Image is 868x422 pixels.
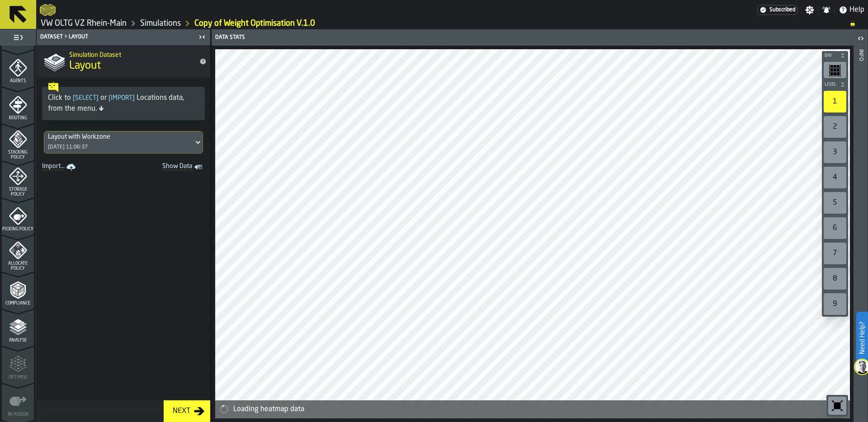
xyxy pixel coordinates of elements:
div: button-toolbar-undefined [822,241,848,266]
span: ] [96,95,99,101]
span: Import [107,95,137,101]
div: Click to or Locations data, from the menu. [48,93,199,114]
label: Need Help? [857,313,867,363]
button: button- [822,80,848,89]
a: link-to-/wh/i/44979e6c-6f66-405e-9874-c1e29f02a54a [41,19,127,28]
a: link-to-/wh/i/44979e6c-6f66-405e-9874-c1e29f02a54a/import/layout/ [38,161,81,173]
span: Allocate Policy [2,261,34,271]
li: menu Optimise [2,347,34,383]
span: Analyse [2,338,34,343]
div: DropdownMenuValue-c3f0a089-2639-4eb2-8537-75cc5319666b [48,133,190,141]
span: [ [108,95,111,101]
li: menu Re-assign [2,384,34,420]
div: Info [858,47,864,420]
button: button- [822,51,848,60]
li: menu Compliance [2,272,34,309]
a: toggle-dataset-table-Show Data [127,161,208,173]
div: 8 [824,268,846,290]
span: Select [71,95,100,101]
span: Subscribed [769,7,795,13]
div: Loading heatmap data [233,404,846,415]
label: button-toggle-Open [854,31,867,47]
div: DropdownMenuValue-c3f0a089-2639-4eb2-8537-75cc5319666b[DATE] 11:06:37 [44,131,203,154]
li: menu Stacking Policy [2,124,34,160]
div: button-toolbar-undefined [826,395,848,417]
div: button-toolbar-undefined [822,60,848,80]
div: button-toolbar-undefined [822,89,848,114]
span: Picking Policy [2,227,34,232]
span: Re-assign [2,412,34,417]
div: Dataset > Layout [38,34,196,40]
div: Next [169,406,194,417]
div: alert-Loading heatmap data [215,400,850,418]
div: button-toolbar-undefined [822,291,848,317]
div: button-toolbar-undefined [822,190,848,216]
a: link-to-/wh/i/44979e6c-6f66-405e-9874-c1e29f02a54a [140,19,181,28]
div: 5 [824,192,846,214]
div: button-toolbar-undefined [822,165,848,190]
div: 7 [824,243,846,264]
span: Layout [69,59,101,73]
div: button-toolbar-undefined [822,266,848,291]
nav: Breadcrumb [40,18,864,29]
span: ] [132,95,135,101]
li: menu Storage Policy [2,161,34,197]
div: button-toolbar-undefined [822,216,848,241]
span: Level [823,82,838,87]
li: menu Analyse [2,309,34,346]
div: 9 [824,293,846,315]
li: menu Heatmaps [2,13,34,49]
span: Storage Policy [2,187,34,197]
span: Routing [2,116,34,121]
li: menu Routing [2,87,34,123]
span: Show Data [131,163,192,172]
a: link-to-/wh/i/44979e6c-6f66-405e-9874-c1e29f02a54a/simulations/06492a3e-34c6-4fd7-aa58-d77e0e6ad44b [194,19,315,28]
header: Data Stats [212,29,854,46]
span: Stacking Policy [2,150,34,160]
a: logo-header [217,399,268,417]
li: menu Allocate Policy [2,235,34,272]
span: Optimise [2,375,34,380]
div: 2 [824,116,846,138]
span: Bay [823,53,838,58]
header: Info [854,29,868,422]
li: menu Agents [2,50,34,86]
div: button-toolbar-undefined [822,114,848,140]
div: 4 [824,167,846,188]
label: button-toggle-Settings [802,5,818,14]
header: Dataset > Layout [37,29,210,45]
div: title-Layout [37,45,210,78]
div: 3 [824,141,846,163]
div: 1 [824,91,846,113]
button: button-Next [164,400,210,422]
div: button-toolbar-undefined [822,140,848,165]
div: [DATE] 11:06:37 [48,144,88,150]
div: 6 [824,217,846,239]
li: menu Picking Policy [2,198,34,234]
span: Help [849,5,864,15]
a: logo-header [40,2,56,18]
label: button-toggle-Help [835,5,868,15]
span: Agents [2,79,34,84]
div: Data Stats [213,34,533,41]
label: button-toggle-Notifications [818,5,835,14]
label: button-toggle-Toggle Full Menu [2,31,34,44]
span: [ [73,95,75,101]
label: button-toggle-Close me [196,32,208,42]
div: Menu Subscription [757,5,797,15]
a: link-to-/wh/i/44979e6c-6f66-405e-9874-c1e29f02a54a/settings/billing [757,5,797,15]
span: Compliance [2,301,34,306]
svg: Reset zoom and position [830,399,844,413]
h2: Sub Title [69,50,192,59]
